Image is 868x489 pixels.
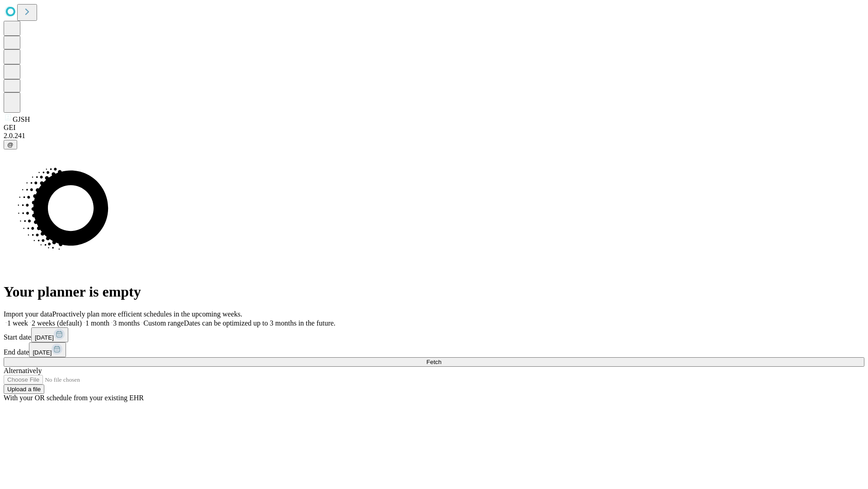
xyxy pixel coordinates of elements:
span: Fetch [426,359,441,365]
span: 3 months [113,319,140,327]
button: Fetch [4,357,864,367]
span: Custom range [143,319,184,327]
span: Import your data [4,310,52,318]
span: Dates can be optimized up to 3 months in the future. [184,319,335,327]
span: [DATE] [35,334,54,341]
button: [DATE] [29,342,66,357]
div: GEI [4,124,864,132]
button: Upload a file [4,384,44,394]
span: @ [7,141,14,148]
div: 2.0.241 [4,132,864,140]
h1: Your planner is empty [4,283,864,300]
div: End date [4,342,864,357]
button: @ [4,140,17,149]
span: Alternatively [4,367,42,374]
span: Proactively plan more efficient schedules in the upcoming weeks. [52,310,242,318]
span: 1 week [7,319,28,327]
div: Start date [4,327,864,342]
span: 1 month [85,319,109,327]
span: [DATE] [33,349,52,356]
span: GJSH [13,115,30,123]
button: [DATE] [31,327,68,342]
span: 2 weeks (default) [32,319,82,327]
span: With your OR schedule from your existing EHR [4,394,144,402]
